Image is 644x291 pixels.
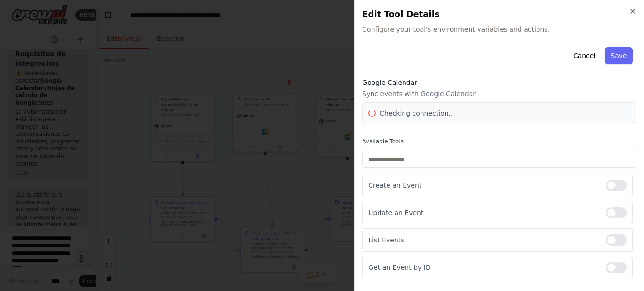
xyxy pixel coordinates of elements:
p: List Events [368,235,598,245]
h3: Google Calendar [362,78,636,87]
button: Save [605,47,633,64]
button: Cancel [568,47,601,64]
p: Update an Event [368,208,598,217]
span: Checking connection... [380,108,455,118]
span: Configure your tool's environment variables and actions. [362,25,636,34]
p: Create an Event [368,181,598,190]
p: Get an Event by ID [368,263,598,272]
label: Available Tools [362,138,636,145]
p: Sync events with Google Calendar [362,89,636,99]
h2: Edit Tool Details [362,8,636,21]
